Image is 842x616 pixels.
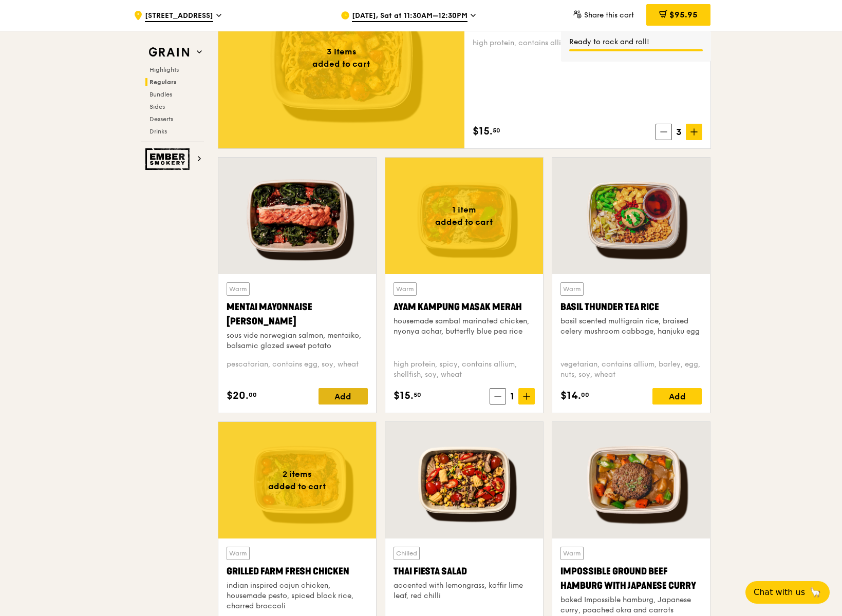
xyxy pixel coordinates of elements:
[149,115,173,123] span: Desserts
[145,148,193,170] img: Ember Smokery web logo
[560,547,584,560] div: Warm
[227,282,250,296] div: Warm
[560,359,702,380] div: vegetarian, contains allium, barley, egg, nuts, soy, wheat
[581,391,589,399] span: 00
[394,581,535,601] div: accented with lemongrass, kaffir lime leaf, red chilli
[227,300,368,329] div: Mentai Mayonnaise [PERSON_NAME]
[352,11,467,22] span: [DATE], Sat at 11:30AM–12:30PM
[560,595,702,615] div: baked Impossible hamburg, Japanese curry, poached okra and carrots
[149,66,179,73] span: Highlights
[394,388,414,403] span: $15.
[394,564,535,579] div: Thai Fiesta Salad
[672,125,686,139] span: 3
[809,586,821,599] span: 🦙
[584,11,634,20] span: Share this cart
[394,316,535,337] div: housemade sambal marinated chicken, nyonya achar, butterfly blue pea rice
[227,388,249,403] span: $20.
[394,359,535,380] div: high protein, spicy, contains allium, shellfish, soy, wheat
[394,547,420,560] div: Chilled
[149,91,172,98] span: Bundles
[652,388,702,405] div: Add
[754,586,805,599] span: Chat with us
[473,38,702,48] div: high protein, contains allium, soy, wheat
[145,11,213,22] span: [STREET_ADDRESS]
[473,124,493,139] span: $15.
[560,300,702,314] div: Basil Thunder Tea Rice
[227,331,368,351] div: sous vide norwegian salmon, mentaiko, balsamic glazed sweet potato
[506,389,518,403] span: 1
[560,282,584,296] div: Warm
[569,37,703,47] div: Ready to rock and roll!
[394,282,417,296] div: Warm
[149,128,167,135] span: Drinks
[149,79,177,86] span: Regulars
[669,10,698,20] span: $95.95
[227,581,368,611] div: indian inspired cajun chicken, housemade pesto, spiced black rice, charred broccoli
[227,547,250,560] div: Warm
[745,581,830,604] button: Chat with us🦙
[249,391,257,399] span: 00
[319,388,368,405] div: Add
[560,564,702,593] div: Impossible Ground Beef Hamburg with Japanese Curry
[560,388,581,403] span: $14.
[394,300,535,314] div: Ayam Kampung Masak Merah
[149,103,165,110] span: Sides
[493,126,500,134] span: 50
[560,316,702,337] div: basil scented multigrain rice, braised celery mushroom cabbage, hanjuku egg
[414,391,421,399] span: 50
[227,564,368,579] div: Grilled Farm Fresh Chicken
[145,43,193,62] img: Grain web logo
[227,359,368,380] div: pescatarian, contains egg, soy, wheat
